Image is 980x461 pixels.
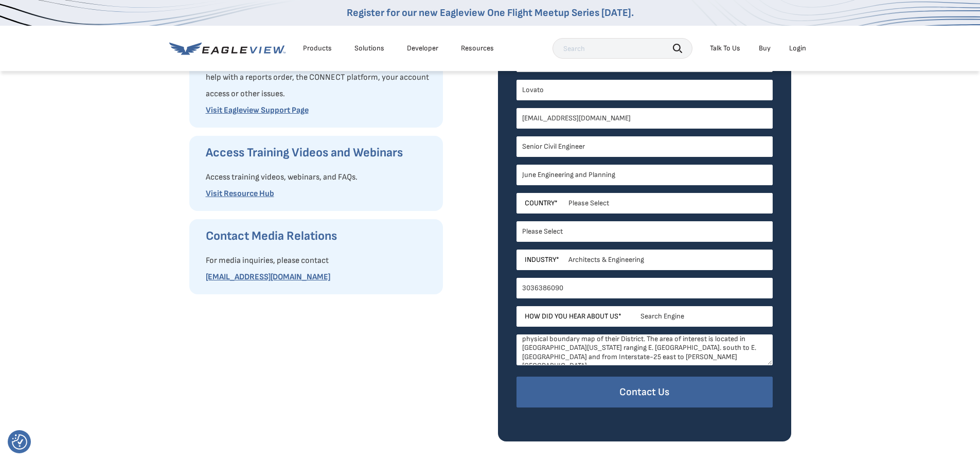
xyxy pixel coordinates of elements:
a: Visit Eagleview Support Page [206,105,309,115]
textarea: Hi I would like to get a quote for the clearest most up to date aerial imagery for one our water ... [516,334,773,365]
p: For current Eagleview customers, visit our support page to get help with a reports order, the CON... [206,53,433,102]
p: Access training videos, webinars, and FAQs. [206,169,433,186]
input: Search [553,38,692,59]
div: Solutions [354,44,384,53]
div: Talk To Us [710,44,740,53]
h3: Access Training Videos and Webinars [206,145,433,161]
h3: Contact Media Relations [206,228,433,244]
input: Contact Us [516,377,773,408]
a: Register for our new Eagleview One Flight Meetup Series [DATE]. [347,7,634,19]
img: Revisit consent button [12,434,27,450]
div: Products [303,44,332,53]
p: For media inquiries, please contact [206,253,433,269]
a: Developer [407,44,438,53]
a: [EMAIL_ADDRESS][DOMAIN_NAME] [206,272,330,282]
div: Resources [461,44,494,53]
div: Login [789,44,806,53]
a: Visit Resource Hub [206,189,274,199]
button: Consent Preferences [12,434,27,450]
a: Buy [759,44,771,53]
